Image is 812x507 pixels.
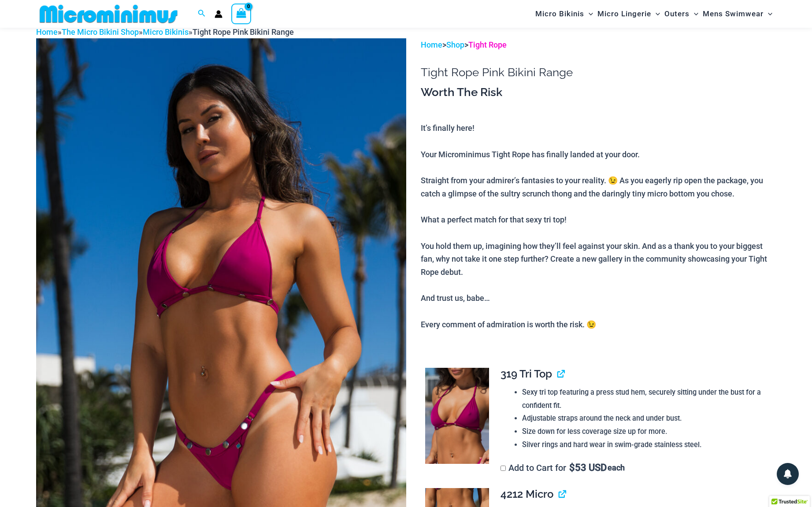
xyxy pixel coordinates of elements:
[664,3,690,25] span: Outers
[522,438,769,451] li: Silver rings and hard wear in swim-grade stainless steel.
[36,27,294,37] span: » » »
[421,85,776,100] h3: Worth The Risk
[501,367,552,380] span: 319 Tri Top
[608,463,625,472] span: each
[764,3,772,25] span: Menu Toggle
[501,463,625,473] label: Add to Cart for
[569,462,575,473] span: $
[701,3,775,25] a: Mens SwimwearMenu ToggleMenu Toggle
[421,38,776,52] p: > >
[535,3,584,25] span: Micro Bikinis
[569,463,607,472] span: 53 USD
[501,488,553,500] span: 4212 Micro
[421,122,776,331] p: It’s finally here! Your Microminimus Tight Rope has finally landed at your door. Straight from yo...
[468,40,507,49] a: Tight Rope
[62,27,139,37] a: The Micro Bikini Shop
[36,4,181,24] img: MM SHOP LOGO FLAT
[522,412,769,425] li: Adjustable straps around the neck and under bust.
[690,3,698,25] span: Menu Toggle
[198,8,206,19] a: Search icon link
[425,368,489,464] img: Tight Rope Pink 319 Top
[446,40,464,49] a: Shop
[662,3,701,25] a: OutersMenu ToggleMenu Toggle
[421,66,776,79] h1: Tight Rope Pink Bikini Range
[532,1,776,26] nav: Site Navigation
[595,3,662,25] a: Micro LingerieMenu ToggleMenu Toggle
[584,3,593,25] span: Menu Toggle
[651,3,660,25] span: Menu Toggle
[501,466,506,471] input: Add to Cart for$53 USD each
[522,386,769,412] li: Sexy tri top featuring a press stud hem, securely sitting under the bust for a confident fit.
[215,10,222,18] a: Account icon link
[703,3,764,25] span: Mens Swimwear
[231,4,252,24] a: View Shopping Cart, empty
[533,3,595,25] a: Micro BikinisMenu ToggleMenu Toggle
[193,27,294,37] span: Tight Rope Pink Bikini Range
[597,3,651,25] span: Micro Lingerie
[421,40,442,49] a: Home
[143,27,189,37] a: Micro Bikinis
[36,27,58,37] a: Home
[522,425,769,438] li: Size down for less coverage size up for more.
